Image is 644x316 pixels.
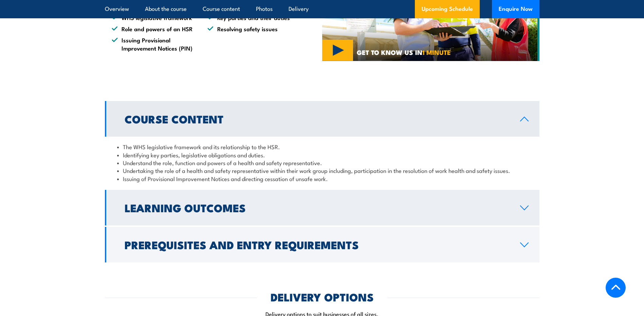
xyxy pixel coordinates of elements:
li: Identifying key parties, legislative obligations and duties. [117,151,527,159]
li: Issuing Provisional Improvement Notices (PIN) [112,36,195,52]
li: Issuing of Provisional Improvement Notices and directing cessation of unsafe work. [117,175,527,182]
li: WHS legislative framework [112,14,195,21]
h2: Learning Outcomes [125,203,509,212]
h2: Course Content [125,114,509,123]
li: Role and powers of an HSR [112,25,195,33]
li: The WHS legislative framework and its relationship to the HSR. [117,143,527,151]
h2: DELIVERY OPTIONS [271,292,374,301]
a: Learning Outcomes [105,190,539,225]
span: GET TO KNOW US IN [357,49,451,55]
a: Course Content [105,101,539,137]
li: Understand the role, function and powers of a health and safety representative. [117,159,527,166]
strong: 1 MINUTE [422,47,451,57]
li: Key parties and their duties [207,14,291,21]
li: Undertaking the role of a health and safety representative within their work group including, par... [117,166,527,174]
h2: Prerequisites and Entry Requirements [125,240,509,249]
li: Resolving safety issues [207,25,291,33]
a: Prerequisites and Entry Requirements [105,227,539,262]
